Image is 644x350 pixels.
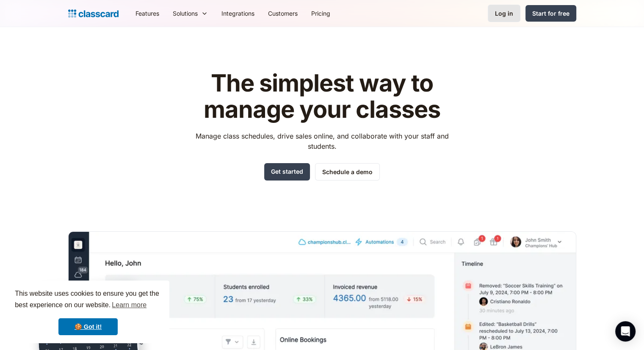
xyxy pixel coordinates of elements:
[525,5,576,22] a: Start for free
[129,4,166,23] a: Features
[615,321,636,342] div: Open Intercom Messenger
[304,4,337,23] a: Pricing
[488,5,520,22] a: Log in
[15,289,161,311] span: This website uses cookies to ensure you get the best experience on our website.
[495,9,513,18] div: Log in
[166,4,215,23] div: Solutions
[264,163,310,181] a: Get started
[173,9,198,18] div: Solutions
[68,8,119,19] a: home
[261,4,304,23] a: Customers
[532,9,569,18] div: Start for free
[188,131,456,151] p: Manage class schedules, drive sales online, and collaborate with your staff and students.
[315,163,380,181] a: Schedule a demo
[58,318,118,335] a: dismiss cookie message
[215,4,261,23] a: Integrations
[7,281,169,343] div: cookieconsent
[111,299,148,311] a: learn more about cookies
[188,70,456,122] h1: The simplest way to manage your classes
